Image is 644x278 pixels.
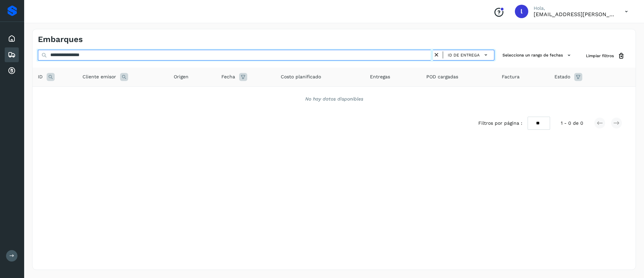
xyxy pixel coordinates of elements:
[174,73,189,80] span: Origen
[478,120,522,127] span: Filtros por página :
[41,95,627,103] div: No hay datos disponibles
[561,120,583,127] span: 1 - 0 de 0
[5,47,19,62] div: Embarques
[38,73,43,80] span: ID
[534,5,614,11] p: Hola,
[500,50,575,61] button: Selecciona un rango de fechas
[281,73,321,80] span: Costo planificado
[5,31,19,46] div: Inicio
[586,53,614,59] span: Limpiar filtros
[370,73,390,80] span: Entregas
[5,64,19,78] div: Cuentas por cobrar
[221,73,235,80] span: Fecha
[554,73,570,80] span: Estado
[426,73,458,80] span: POD cargadas
[581,50,630,62] button: Limpiar filtros
[448,52,480,58] span: ID de entrega
[446,50,491,60] button: ID de entrega
[38,35,83,44] h4: Embarques
[83,73,116,80] span: Cliente emisor
[534,11,614,17] p: lauraamalia.castillo@xpertal.com
[502,73,520,80] span: Factura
